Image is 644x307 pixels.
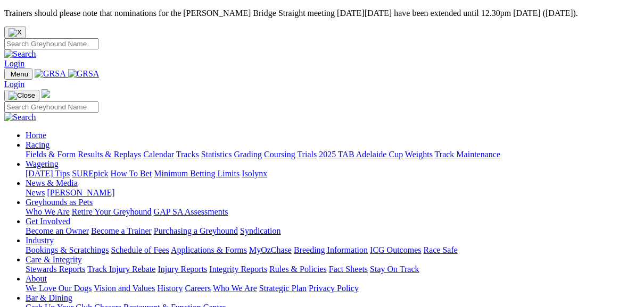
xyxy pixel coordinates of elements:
[423,245,457,254] a: Race Safe
[11,70,28,78] span: Menu
[4,38,98,49] input: Search
[4,101,98,113] input: Search
[209,265,267,274] a: Integrity Reports
[111,245,169,254] a: Schedule of Fees
[26,226,89,235] a: Become an Owner
[26,245,109,254] a: Bookings & Scratchings
[91,226,152,235] a: Become a Trainer
[47,188,114,197] a: [PERSON_NAME]
[171,245,247,254] a: Applications & Forms
[329,265,368,274] a: Fact Sheets
[72,207,152,216] a: Retire Your Greyhound
[297,150,317,159] a: Trials
[26,131,46,140] a: Home
[78,150,141,159] a: Results & Replays
[4,8,640,18] p: Trainers should please note that nominations for the [PERSON_NAME] Bridge Straight meeting [DATE]...
[26,150,76,159] a: Fields & Form
[4,27,26,38] button: Close
[370,265,419,274] a: Stay On Track
[4,90,39,101] button: Toggle navigation
[309,284,359,293] a: Privacy Policy
[154,226,238,235] a: Purchasing a Greyhound
[26,198,93,207] a: Greyhounds as Pets
[4,49,36,59] img: Search
[154,207,228,216] a: GAP SA Assessments
[26,188,45,197] a: News
[4,59,24,68] a: Login
[370,245,421,254] a: ICG Outcomes
[269,265,327,274] a: Rules & Policies
[26,245,640,255] div: Industry
[201,150,232,159] a: Statistics
[26,150,640,159] div: Racing
[435,150,500,159] a: Track Maintenance
[26,293,72,302] a: Bar & Dining
[26,255,82,264] a: Care & Integrity
[26,178,78,187] a: News & Media
[9,91,35,100] img: Close
[87,265,155,274] a: Track Injury Rebate
[405,150,433,159] a: Weights
[264,150,295,159] a: Coursing
[35,69,66,79] img: GRSA
[4,69,32,80] button: Toggle navigation
[26,140,49,149] a: Racing
[294,245,368,254] a: Breeding Information
[185,284,211,293] a: Careers
[42,89,50,98] img: logo-grsa-white.png
[259,284,307,293] a: Strategic Plan
[240,226,280,235] a: Syndication
[26,159,59,168] a: Wagering
[234,150,262,159] a: Grading
[68,69,100,79] img: GRSA
[154,169,240,178] a: Minimum Betting Limits
[26,207,70,216] a: Who We Are
[26,226,640,236] div: Get Involved
[9,28,22,37] img: X
[158,265,207,274] a: Injury Reports
[26,188,640,198] div: News & Media
[26,265,85,274] a: Stewards Reports
[111,169,152,178] a: How To Bet
[26,284,640,293] div: About
[26,207,640,217] div: Greyhounds as Pets
[157,284,183,293] a: History
[4,80,24,89] a: Login
[143,150,174,159] a: Calendar
[213,284,257,293] a: Who We Are
[26,265,640,274] div: Care & Integrity
[249,245,292,254] a: MyOzChase
[242,169,267,178] a: Isolynx
[26,236,54,245] a: Industry
[4,113,36,122] img: Search
[176,150,199,159] a: Tracks
[94,284,155,293] a: Vision and Values
[72,169,108,178] a: SUREpick
[26,274,47,283] a: About
[26,217,70,226] a: Get Involved
[26,169,70,178] a: [DATE] Tips
[319,150,403,159] a: 2025 TAB Adelaide Cup
[26,284,92,293] a: We Love Our Dogs
[26,169,640,178] div: Wagering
